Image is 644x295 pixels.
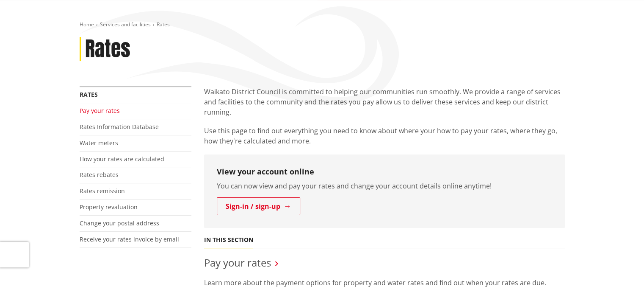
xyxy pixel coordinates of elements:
[100,21,151,28] a: Services and facilities
[80,21,94,28] a: Home
[204,236,253,244] h5: In this section
[80,155,164,163] a: How your rates are calculated
[204,278,565,288] p: Learn more about the payment options for property and water rates and find out when your rates ar...
[80,21,565,28] nav: breadcrumb
[80,171,119,179] a: Rates rebates
[85,37,130,62] h1: Rates
[80,139,118,147] a: Water meters
[204,256,271,270] a: Pay your rates
[80,219,159,227] a: Change your postal address
[80,123,159,131] a: Rates Information Database
[217,181,552,191] p: You can now view and pay your rates and change your account details online anytime!
[217,197,300,215] a: Sign-in / sign-up
[80,107,120,115] a: Pay your rates
[80,187,125,195] a: Rates remission
[204,126,565,146] p: Use this page to find out everything you need to know about where your how to pay your rates, whe...
[217,167,552,177] h3: View your account online
[80,203,138,211] a: Property revaluation
[157,21,170,28] span: Rates
[80,235,179,243] a: Receive your rates invoice by email
[80,90,98,98] a: Rates
[204,87,565,117] p: Waikato District Council is committed to helping our communities run smoothly. We provide a range...
[605,259,636,290] iframe: Messenger Launcher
